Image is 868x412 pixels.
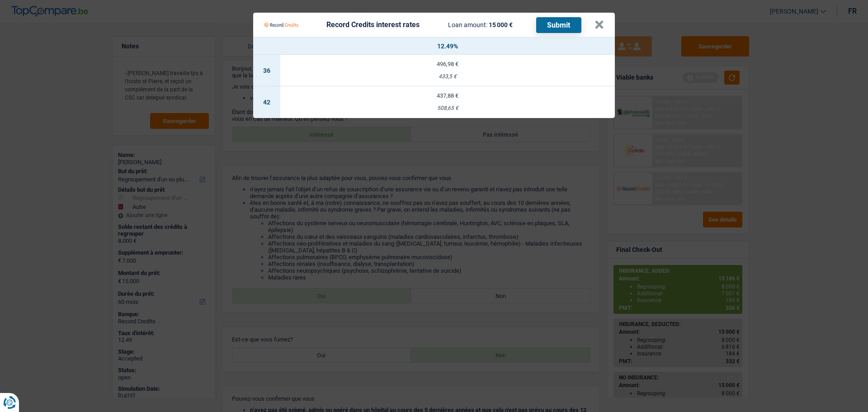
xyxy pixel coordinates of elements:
td: 36 [253,55,280,86]
div: 433,5 € [280,74,615,80]
span: 15 000 € [489,21,513,28]
div: 508,65 € [280,105,615,111]
th: 12.49% [280,38,615,55]
img: Record Credits [264,16,298,33]
button: Submit [536,17,581,33]
span: Loan amount: [448,21,487,28]
div: Record Credits interest rates [326,21,420,28]
button: × [594,20,604,29]
td: 42 [253,86,280,118]
div: 496,98 € [280,61,615,67]
div: 437,88 € [280,93,615,99]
